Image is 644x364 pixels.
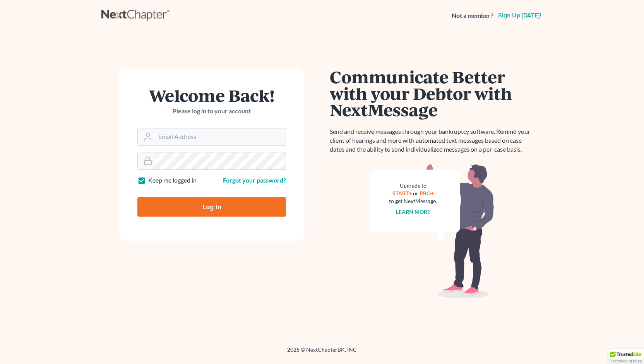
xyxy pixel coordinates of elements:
[497,12,543,19] a: Sign up [DATE]!
[148,176,197,185] label: Keep me logged in
[155,128,286,145] input: Email Address
[608,349,644,364] div: TrustedSite Certified
[370,163,494,299] img: nextmessage_bg-59042aed3d76b12b5cd301f8e5b87938c9018125f34e5fa2b7a6b67550977c72.svg
[413,190,418,197] span: or
[137,107,286,116] p: Please log in to your account
[389,182,437,190] div: Upgrade to
[396,208,430,215] a: Learn more
[392,190,412,197] a: START+
[420,190,434,197] a: PRO+
[389,197,437,205] div: to get NextMessage.
[137,197,286,217] input: Log In
[452,11,493,20] strong: Not a member?
[101,346,543,360] div: 2025 © NextChapterBK, INC
[137,87,286,104] h1: Welcome Back!
[330,127,535,154] p: Send and receive messages through your bankruptcy software. Remind your client of hearings and mo...
[223,176,286,184] a: Forgot your password?
[330,68,535,118] h1: Communicate Better with your Debtor with NextMessage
